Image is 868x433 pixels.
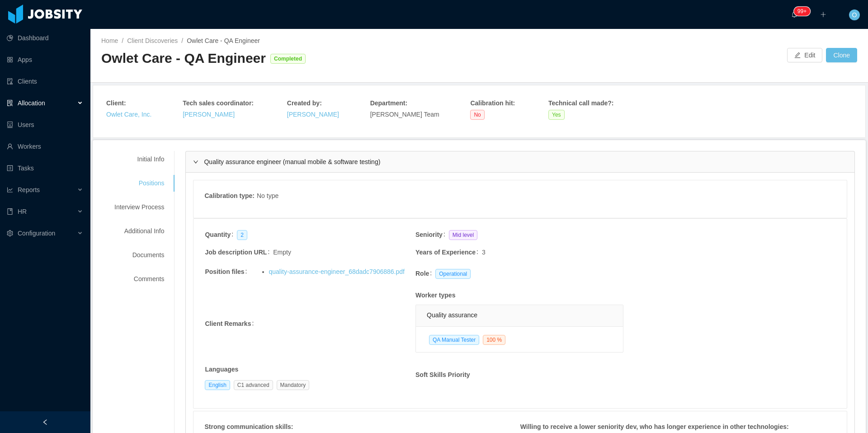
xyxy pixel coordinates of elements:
strong: Soft Skills Priority [415,371,470,378]
span: Quality assurance engineer (manual mobile & software testing) [204,158,380,165]
strong: Calibration type : [204,192,254,199]
strong: Calibration hit : [470,99,515,107]
span: Owlet Care - QA Engineer [187,37,260,44]
span: C1 advanced [234,380,273,390]
span: English [205,380,230,390]
i: icon: plus [820,11,826,18]
a: Home [101,37,118,44]
button: Clone [826,48,857,62]
div: Interview Process [104,199,175,216]
span: Empty [273,248,291,257]
span: 3 [482,249,486,256]
strong: Technical call made? : [548,99,613,107]
strong: Client Remarks [205,320,251,327]
i: icon: bell [791,11,797,18]
span: O [852,9,857,20]
a: icon: pie-chartDashboard [7,29,83,47]
strong: Client : [106,99,126,107]
span: Reports [18,186,40,193]
strong: Languages [205,366,238,373]
span: Mandatory [277,380,310,390]
a: icon: auditClients [7,72,83,90]
span: / [181,37,183,44]
strong: Years of Experience [415,249,476,256]
i: icon: book [7,208,13,215]
strong: Strong communication skills : [204,423,293,430]
i: icon: setting [7,230,13,236]
span: Configuration [18,230,55,237]
a: icon: robotUsers [7,116,83,134]
a: Client Discoveries [127,37,178,44]
span: Yes [548,110,565,120]
strong: Position files [205,268,244,275]
strong: Created by : [287,99,322,107]
div: Initial Info [104,151,175,168]
div: Comments [104,271,175,287]
span: 2 [237,230,247,240]
div: No type [257,191,278,202]
strong: Job description URL [205,249,267,256]
div: icon: rightQuality assurance engineer (manual mobile & software testing) [186,151,854,172]
a: icon: userWorkers [7,137,83,155]
strong: Quantity [205,231,231,238]
strong: Role [415,270,429,277]
span: No [470,110,484,120]
strong: Department : [370,99,407,107]
span: / [122,37,123,44]
span: Allocation [18,99,45,107]
div: Quality assurance [427,305,612,325]
a: icon: appstoreApps [7,51,83,69]
a: icon: profileTasks [7,159,83,177]
span: HR [18,208,27,215]
span: 100 % [483,335,505,345]
span: QA Manual Tester [429,335,479,345]
strong: Worker types [415,292,455,299]
span: Mid level [449,230,477,240]
i: icon: solution [7,100,13,106]
span: Operational [435,269,471,279]
span: Completed [270,54,306,64]
span: [PERSON_NAME] Team [370,111,439,118]
button: icon: editEdit [787,48,822,62]
i: icon: line-chart [7,187,13,193]
strong: Willing to receive a lower seniority dev, who has longer experience in other technologies : [520,423,789,430]
div: Positions [104,175,175,192]
div: Owlet Care - QA Engineer [101,49,266,68]
a: [PERSON_NAME] [287,111,339,118]
div: Documents [104,247,175,264]
a: Owlet Care, Inc. [106,111,151,118]
strong: Seniority [415,231,443,238]
div: Additional Info [104,223,175,240]
a: quality-assurance-engineer_68dadc7906886.pdf [269,268,405,275]
a: [PERSON_NAME] [183,111,235,118]
sup: 1658 [794,7,810,16]
i: icon: right [193,159,198,165]
strong: Tech sales coordinator : [183,99,254,107]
